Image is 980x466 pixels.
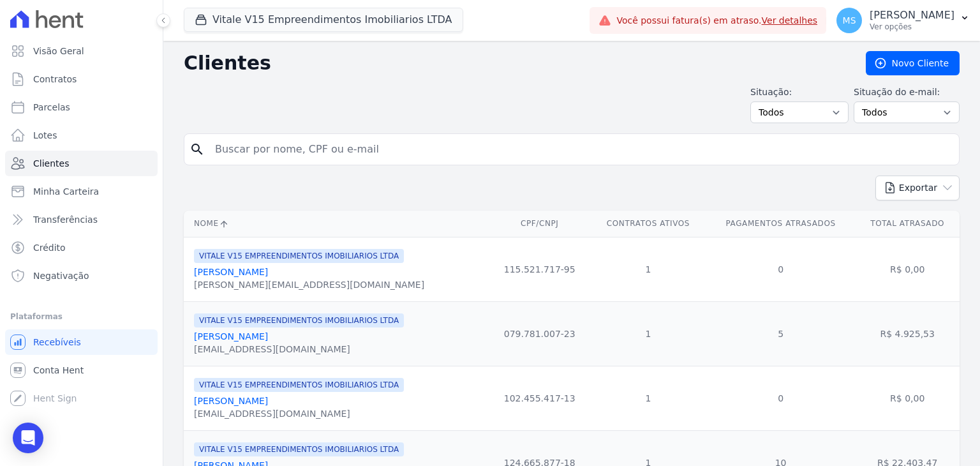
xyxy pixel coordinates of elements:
a: Recebíveis [5,329,158,355]
h2: Clientes [184,52,845,75]
a: Visão Geral [5,38,158,64]
i: search [189,142,205,157]
a: Negativação [5,263,158,289]
a: Clientes [5,151,158,176]
td: 1 [590,366,706,430]
span: Conta Hent [33,364,84,377]
div: Open Intercom Messenger [13,423,43,453]
a: Ver detalhes [762,15,818,26]
a: Parcelas [5,94,158,120]
p: Ver opções [870,22,954,32]
td: 0 [706,366,856,430]
a: Lotes [5,123,158,148]
span: Parcelas [33,101,70,114]
a: Minha Carteira [5,179,158,204]
span: Visão Geral [33,45,84,57]
td: 0 [706,237,856,301]
td: R$ 4.925,53 [855,301,960,366]
button: Vitale V15 Empreendimentos Imobiliarios LTDA [184,8,463,32]
th: Total Atrasado [855,211,960,237]
button: MS [PERSON_NAME] Ver opções [826,3,980,38]
div: [EMAIL_ADDRESS][DOMAIN_NAME] [194,407,404,420]
td: 1 [590,237,706,301]
span: VITALE V15 EMPREENDIMENTOS IMOBILIARIOS LTDA [194,313,404,327]
td: 1 [590,301,706,366]
a: Conta Hent [5,357,158,383]
span: VITALE V15 EMPREENDIMENTOS IMOBILIARIOS LTDA [194,442,404,456]
td: 115.521.717-95 [489,237,590,301]
label: Situação do e-mail: [854,86,960,99]
span: Recebíveis [33,336,81,349]
td: 102.455.417-13 [489,366,590,430]
span: VITALE V15 EMPREENDIMENTOS IMOBILIARIOS LTDA [194,249,404,263]
span: Clientes [33,157,69,170]
a: Transferências [5,207,158,232]
button: Exportar [875,176,960,200]
th: CPF/CNPJ [489,211,590,237]
span: Contratos [33,73,77,86]
th: Nome [184,211,489,237]
a: Contratos [5,66,158,92]
p: [PERSON_NAME] [870,9,954,22]
div: [PERSON_NAME][EMAIL_ADDRESS][DOMAIN_NAME] [194,278,424,291]
label: Situação: [750,86,849,99]
span: Minha Carteira [33,185,99,198]
a: [PERSON_NAME] [194,396,268,406]
td: R$ 0,00 [855,366,960,430]
td: 079.781.007-23 [489,301,590,366]
span: Transferências [33,213,98,226]
a: Crédito [5,235,158,260]
span: Negativação [33,269,89,282]
td: R$ 0,00 [855,237,960,301]
a: [PERSON_NAME] [194,331,268,342]
a: [PERSON_NAME] [194,267,268,277]
span: VITALE V15 EMPREENDIMENTOS IMOBILIARIOS LTDA [194,378,404,392]
span: Crédito [33,241,66,254]
a: Novo Cliente [866,51,960,75]
div: Plataformas [10,309,152,324]
th: Pagamentos Atrasados [706,211,856,237]
span: Você possui fatura(s) em atraso. [616,14,817,27]
input: Buscar por nome, CPF ou e-mail [207,137,954,162]
td: 5 [706,301,856,366]
span: MS [843,16,856,25]
div: [EMAIL_ADDRESS][DOMAIN_NAME] [194,343,404,356]
span: Lotes [33,129,57,142]
th: Contratos Ativos [590,211,706,237]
